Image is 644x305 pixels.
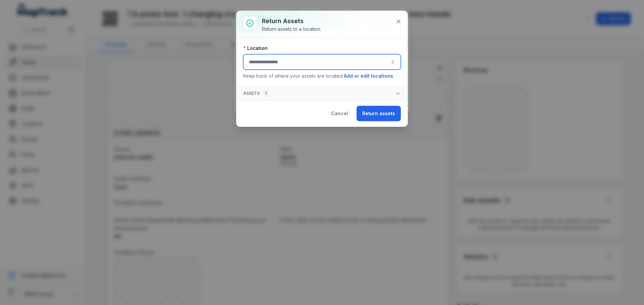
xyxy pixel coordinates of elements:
[262,26,321,32] div: Return assets to a location.
[262,89,269,97] div: 1
[343,72,393,80] button: Add or edit locations
[243,45,268,52] label: Location
[243,89,269,97] span: Assets
[357,106,401,121] button: Return assets
[243,72,401,80] p: Keep track of where your assets are located.
[262,16,321,26] h3: Return assets
[236,87,408,100] button: Assets1
[325,106,354,121] button: Cancel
